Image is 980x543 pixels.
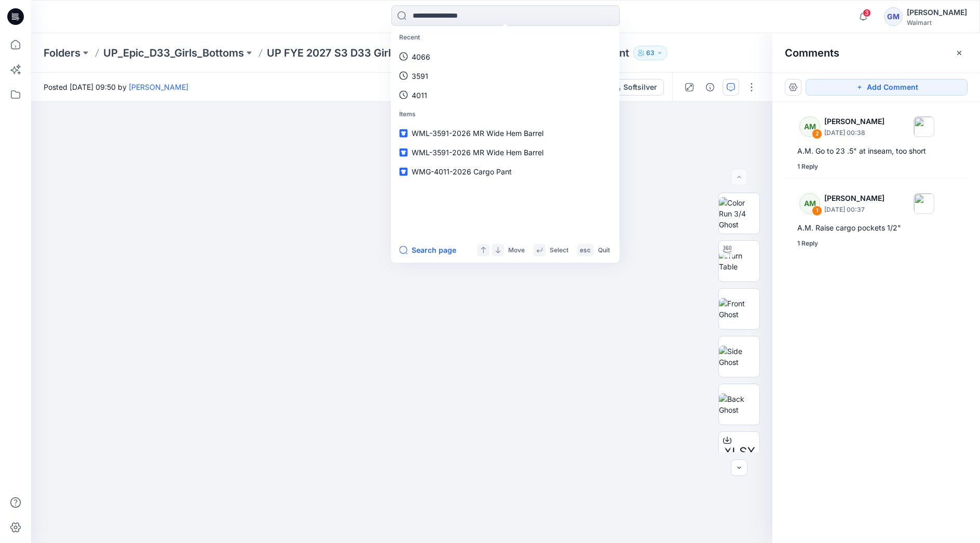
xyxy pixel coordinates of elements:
[393,143,617,162] a: WML-3591-2026 MR Wide Hem Barrel
[824,205,884,215] p: [DATE] 00:37
[797,161,818,172] div: 1 Reply
[623,82,657,93] div: Softsilver
[605,79,664,96] button: Softsilver
[393,85,617,104] a: 4011
[633,46,668,60] button: 63
[646,47,655,59] p: 63
[907,19,967,26] div: Walmart
[884,7,903,26] div: GM
[267,46,464,60] a: UP FYE 2027 S3 D33 Girls bottoms Epic
[702,79,718,96] button: Details
[44,46,80,60] a: Folders
[824,192,884,205] p: [PERSON_NAME]
[412,89,427,100] p: 4011
[580,245,591,255] p: esc
[393,28,617,47] p: Recent
[598,245,610,255] p: Quit
[799,116,820,137] div: AM
[719,393,759,415] img: Back Ghost
[907,6,967,19] div: [PERSON_NAME]
[393,104,617,124] p: Items
[393,162,617,181] a: WMG-4011-2026 Cargo Pant
[797,238,818,249] div: 1 Reply
[863,9,871,17] span: 3
[824,128,884,138] p: [DATE] 00:38
[724,443,755,461] span: XLSX
[393,124,617,143] a: WML-3591-2026 MR Wide Hem Barrel
[719,346,759,368] img: Side Ghost
[412,148,543,157] span: WML-3591-2026 MR Wide Hem Barrel
[103,46,244,60] a: UP_Epic_D33_Girls_Bottoms
[399,244,456,256] button: Search page
[129,83,188,91] a: [PERSON_NAME]
[719,197,759,230] img: Color Run 3/4 Ghost
[799,193,820,214] div: AM
[508,245,525,255] p: Move
[824,115,884,128] p: [PERSON_NAME]
[412,51,430,62] p: 4066
[412,167,512,176] span: WMG-4011-2026 Cargo Pant
[412,70,428,81] p: 3591
[812,129,822,139] div: 2
[719,298,759,320] img: Front Ghost
[550,245,568,255] p: Select
[412,129,543,138] span: WML-3591-2026 MR Wide Hem Barrel
[719,250,759,272] img: Turn Table
[393,66,617,85] a: 3591
[797,145,955,157] div: A.M. Go to 23 .5" at inseam, too short
[44,82,188,92] span: Posted [DATE] 09:50 by
[393,47,617,66] a: 4066
[806,79,968,96] button: Add Comment
[812,206,822,216] div: 1
[785,47,839,59] h2: Comments
[797,222,955,234] div: A.M. Raise cargo pockets 1/2"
